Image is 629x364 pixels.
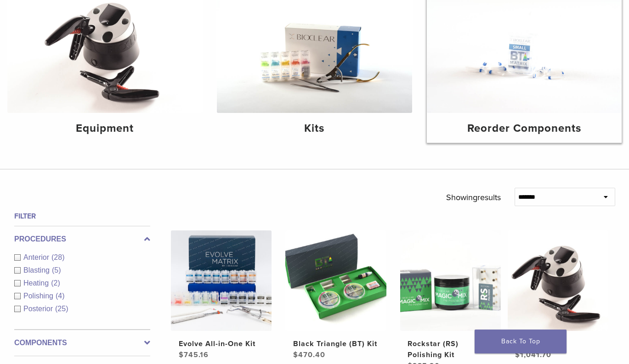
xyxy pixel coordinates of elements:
a: Black Triangle (BT) KitBlack Triangle (BT) Kit $470.40 [285,230,386,360]
span: Blasting [23,266,52,274]
bdi: 1,041.70 [515,350,551,359]
label: Components [14,337,150,348]
span: (25) [55,305,68,313]
img: Evolve All-in-One Kit [171,230,272,331]
h2: Evolve All-in-One Kit [179,338,264,349]
a: HeatSync KitHeatSync Kit $1,041.70 [508,230,608,360]
span: (2) [51,279,60,287]
span: Heating [23,279,51,287]
bdi: 745.16 [179,350,209,359]
h4: Reorder Components [434,120,614,137]
h4: Equipment [15,120,195,137]
span: (28) [51,253,64,261]
img: Black Triangle (BT) Kit [285,230,386,331]
h2: Rockstar (RS) Polishing Kit [408,338,493,360]
img: Rockstar (RS) Polishing Kit [400,230,501,331]
h2: Black Triangle (BT) Kit [293,338,379,349]
span: $ [293,350,298,359]
h4: Kits [224,120,404,137]
h4: Filter [14,211,150,222]
span: $ [515,350,520,359]
span: Anterior [23,253,51,261]
span: (4) [56,292,65,300]
img: HeatSync Kit [508,230,608,331]
span: Posterior [23,305,55,313]
label: Procedures [14,234,150,245]
p: Showing results [446,188,501,207]
bdi: 470.40 [293,350,325,359]
span: (5) [52,266,61,274]
span: Polishing [23,292,56,300]
a: Back To Top [475,330,567,353]
a: Evolve All-in-One KitEvolve All-in-One Kit $745.16 [171,230,272,360]
span: $ [179,350,184,359]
